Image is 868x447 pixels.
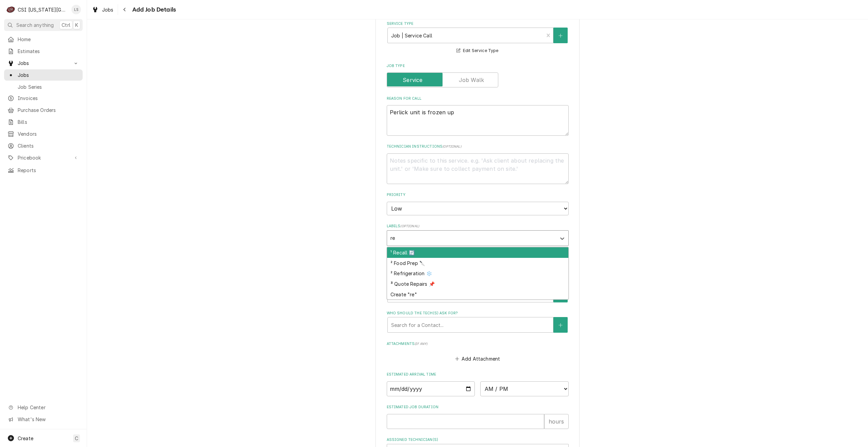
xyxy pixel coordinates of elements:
span: Jobs [18,71,79,79]
div: Job Type [387,63,569,87]
label: Attachments [387,341,569,347]
label: Assigned Technician(s) [387,437,569,443]
a: Clients [4,140,83,151]
span: Create [18,435,33,441]
div: ² Food Prep 🔪 [387,258,568,268]
label: Who should the tech(s) ask for? [387,311,569,316]
span: Pricebook [18,154,69,161]
a: Vendors [4,128,83,139]
div: C [6,5,16,14]
button: Create New Contact [553,317,568,333]
label: Service Type [387,21,569,27]
span: Home [18,36,79,43]
a: Purchase Orders [4,104,83,116]
a: Go to Pricebook [4,152,83,163]
div: Attachments [387,341,569,364]
div: CSI [US_STATE][GEOGRAPHIC_DATA] [18,6,68,13]
div: Labels [387,223,569,246]
button: Add Attachment [454,354,501,364]
a: Jobs [4,69,83,81]
span: Estimates [18,48,79,55]
a: Go to Jobs [4,57,83,69]
span: Add Job Details [130,5,176,14]
a: Job Series [4,81,83,93]
div: Reason For Call [387,96,569,136]
label: Reason For Call [387,96,569,101]
label: Job Type [387,63,569,69]
span: ( if any ) [415,342,428,346]
label: Estimated Arrival Time [387,372,569,377]
span: Help Center [18,404,79,411]
label: Labels [387,223,569,229]
div: Estimated Arrival Time [387,372,569,396]
span: What's New [18,416,79,423]
div: ¹ Recall 🔄 [387,247,568,258]
div: ³ Quote Repairs 📌 [387,279,568,289]
div: hours [544,414,569,429]
label: Technician Instructions [387,144,569,149]
a: Go to Help Center [4,402,83,413]
div: Service Type [387,21,569,55]
span: Job Series [18,83,79,90]
span: Invoices [18,95,79,102]
a: Reports [4,165,83,176]
div: LS [71,5,81,14]
button: Create New Service [553,28,568,43]
a: Estimates [4,46,83,57]
a: Home [4,34,83,45]
div: Priority [387,192,569,215]
span: Jobs [102,6,114,13]
div: Who should the tech(s) ask for? [387,311,569,333]
svg: Create New Service [558,33,563,38]
span: Ctrl [62,21,70,29]
span: Jobs [18,60,69,67]
span: C [75,435,78,442]
span: Vendors [18,130,79,137]
label: Estimated Job Duration [387,404,569,410]
div: Create "re" [387,289,568,300]
div: CSI Kansas City's Avatar [6,5,16,14]
button: Search anythingCtrlK [4,19,83,31]
div: Lindy Springer's Avatar [71,5,81,14]
div: ² Refrigeration ❄️ [387,268,568,279]
button: Edit Service Type [455,47,499,55]
textarea: Perlick unit is frozen up [387,105,569,136]
a: Go to What's New [4,414,83,425]
svg: Create New Contact [558,323,563,328]
a: Invoices [4,93,83,104]
a: Jobs [89,4,116,15]
span: ( optional ) [443,145,462,148]
span: Search anything [16,21,54,29]
span: ( optional ) [400,224,419,228]
a: Bills [4,116,83,128]
span: Clients [18,142,79,149]
select: Time Select [480,381,569,396]
span: Reports [18,167,79,174]
label: Priority [387,192,569,198]
div: Estimated Job Duration [387,404,569,429]
span: K [75,21,78,29]
span: Purchase Orders [18,106,79,114]
span: Bills [18,118,79,126]
div: Technician Instructions [387,144,569,184]
input: Date [387,381,475,396]
button: Navigate back [119,4,130,15]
